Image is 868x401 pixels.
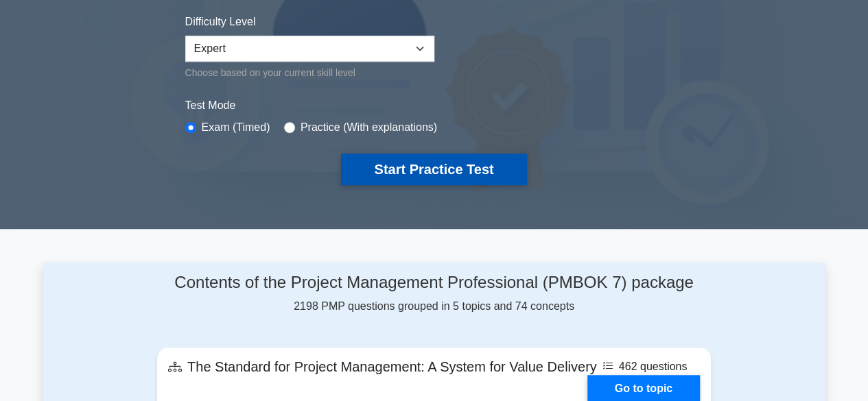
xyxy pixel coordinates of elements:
label: Exam (Timed) [202,119,270,136]
h4: Contents of the Project Management Professional (PMBOK 7) package [157,273,711,293]
button: Start Practice Test [341,154,526,185]
div: Choose based on your current skill level [185,64,434,81]
label: Test Mode [185,97,683,114]
div: 2198 PMP questions grouped in 5 topics and 74 concepts [157,273,711,315]
label: Practice (With explanations) [301,119,437,136]
label: Difficulty Level [185,14,256,30]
